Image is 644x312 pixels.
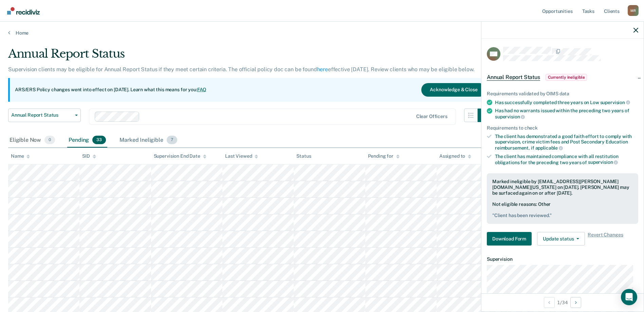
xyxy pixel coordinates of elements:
button: Next Opportunity [570,297,581,308]
div: The client has maintained compliance with all restitution obligations for the preceding two years of [495,154,638,165]
div: The client has demonstrated a good faith effort to comply with supervision, crime victim fees and... [495,134,638,151]
button: Download Form [487,232,532,246]
div: 1 / 34 [481,293,644,311]
span: applicable [535,145,563,151]
div: Requirements to check [487,125,638,131]
div: Supervision End Date [154,153,206,159]
span: Currently ineligible [546,74,587,81]
button: Acknowledge & Close [421,83,486,97]
pre: " Client has been reviewed. " [492,213,633,218]
div: Last Viewed [225,153,258,159]
span: supervision [495,114,525,119]
dt: Supervision [487,256,638,262]
div: M R [628,5,639,16]
span: 33 [92,136,106,144]
div: Has had no warrants issued within the preceding two years of [495,108,638,119]
div: Pending for [368,153,400,159]
div: Name [11,153,30,159]
div: SID [82,153,96,159]
span: supervision [588,159,618,165]
a: FAQ [197,87,207,92]
div: Status [296,153,311,159]
button: Update status [537,232,585,246]
p: Supervision clients may be eligible for Annual Report Status if they meet certain criteria. The o... [8,66,474,73]
span: Annual Report Status [11,112,72,118]
button: Previous Opportunity [544,297,555,308]
div: Pending [67,133,107,148]
div: Requirements validated by OIMS data [487,91,638,97]
div: Marked ineligible by [EMAIL_ADDRESS][PERSON_NAME][DOMAIN_NAME][US_STATE] on [DATE]. [PERSON_NAME]... [492,179,633,196]
span: Annual Report Status [487,74,540,81]
div: Annual Report Status [8,47,491,66]
div: Marked Ineligible [118,133,179,148]
span: 7 [167,136,177,144]
span: supervision [600,100,630,105]
div: Has successfully completed three years on Low [495,99,638,105]
p: ARS/ERS Policy changes went into effect on [DATE]. Learn what this means for you: [15,86,206,93]
a: Navigate to form link [487,232,534,246]
div: Clear officers [416,114,447,119]
a: here [317,66,328,73]
div: Eligible Now [8,133,56,148]
div: Annual Report StatusCurrently ineligible [481,66,644,88]
img: Recidiviz [7,7,40,15]
button: Profile dropdown button [628,5,639,16]
span: Revert Changes [588,232,623,246]
div: Open Intercom Messenger [621,289,637,305]
div: Assigned to [439,153,471,159]
span: 0 [44,136,55,144]
div: Not eligible reasons: Other [492,201,633,218]
a: Home [8,30,636,36]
